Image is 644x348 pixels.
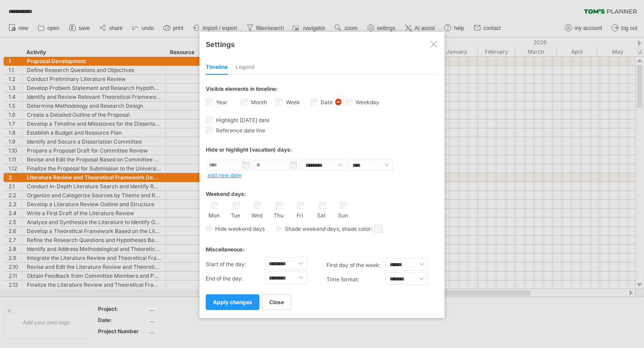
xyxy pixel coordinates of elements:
span: apply changes [213,299,252,306]
label: End of the day: [206,272,265,286]
label: Sun [337,210,348,219]
label: Sat [316,210,327,219]
span: Reference date line [214,127,265,134]
span: , shade color: [339,224,383,234]
label: Tue [230,210,241,219]
label: Time format: [326,272,386,287]
label: Mon [208,210,220,219]
label: Week [284,99,300,106]
label: Wed [251,210,263,219]
a: close [262,294,291,310]
a: apply changes [206,294,259,310]
div: Visible elements in timeline: [206,85,438,95]
label: Month [249,99,267,106]
label: first day of the week: [326,258,386,272]
label: Date [319,99,333,106]
div: Settings [206,36,438,52]
label: Weekday [354,99,379,106]
div: Timeline [206,60,228,75]
label: Thu [273,210,284,219]
label: Fri [294,210,305,219]
span: Shade weekend days [282,225,339,232]
div: Miscellaneous: [206,238,438,255]
span: Hide weekend days [212,225,265,232]
div: Legend [236,60,254,75]
div: Hide or highlight (vacation) days: [206,146,438,153]
div: Weekend days: [206,182,438,199]
span: click here to change the shade color [374,225,383,233]
span: Highlight [DATE] date [214,117,270,123]
a: add new date [208,172,241,178]
label: Start of the day: [206,257,265,272]
label: Year [214,99,228,106]
span: close [269,299,284,306]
